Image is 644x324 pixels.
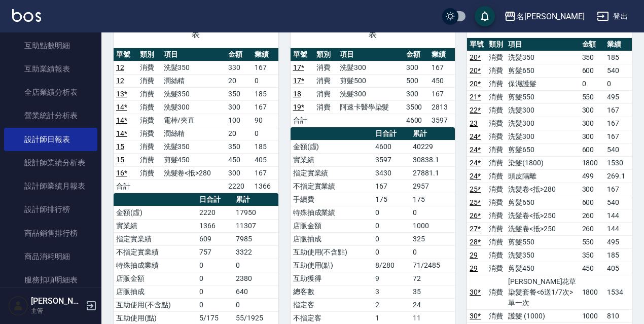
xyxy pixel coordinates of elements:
td: 合計 [114,179,137,193]
a: 12 [116,63,124,71]
td: 0 [197,298,233,311]
td: 0 [580,77,605,90]
td: 167 [604,130,632,143]
a: 23 [470,119,478,127]
td: 35 [410,285,455,298]
td: 互助使用(不含點) [114,298,197,311]
td: 3597 [373,153,410,166]
td: 269.1 [604,169,632,183]
td: 洗髮300 [506,117,579,130]
td: 剪髮650 [506,196,579,209]
td: 167 [252,100,278,114]
td: 不指定實業績 [114,245,197,259]
td: 3430 [373,166,410,179]
th: 項目 [337,48,404,61]
td: 消費 [314,61,337,74]
td: 175 [373,193,410,206]
td: 175 [410,193,455,206]
td: 染髮(1800) [506,156,579,169]
td: 消費 [486,77,506,90]
td: 消費 [137,87,161,100]
button: 登出 [593,7,632,26]
td: 3597 [429,114,455,127]
td: 300 [404,87,430,100]
td: 互助獲得 [291,272,373,285]
td: 洗髮300 [337,61,404,74]
a: 15 [116,156,124,164]
td: 4600 [373,140,410,153]
td: 消費 [486,248,506,262]
td: 2220 [226,179,252,193]
td: 消費 [486,169,506,183]
td: 185 [252,140,278,153]
td: 27881.1 [410,166,455,179]
td: 護髮 (1000) [506,309,579,322]
a: 互助點數明細 [4,34,97,57]
td: 實業績 [291,153,373,166]
td: 90 [252,114,278,127]
td: 3 [373,285,410,298]
td: 144 [604,209,632,222]
td: 300 [226,100,252,114]
td: 指定實業績 [114,232,197,245]
td: 20 [226,127,252,140]
td: 剪髮450 [161,153,226,166]
th: 類別 [137,48,161,61]
th: 累計 [233,193,278,206]
a: 商品銷售排行榜 [4,222,97,245]
button: save [475,6,495,26]
th: 項目 [506,38,579,51]
td: 1800 [580,156,605,169]
td: 260 [580,222,605,235]
td: 洗髮350 [161,87,226,100]
td: 0 [252,74,278,87]
td: 500 [404,74,430,87]
td: [PERSON_NAME]花草染髮套餐<6送1/7次>單一次 [506,275,579,309]
td: 405 [252,153,278,166]
td: 185 [252,87,278,100]
td: 1000 [580,309,605,322]
td: 手續費 [291,193,373,206]
td: 剪髮450 [506,262,579,275]
td: 350 [580,51,605,64]
td: 電棒/夾直 [161,114,226,127]
th: 金額 [580,38,605,51]
td: 600 [580,143,605,156]
td: 剪髮550 [506,90,579,103]
a: 18 [293,90,301,98]
th: 業績 [604,38,632,51]
td: 167 [429,61,455,74]
td: 金額(虛) [114,206,197,219]
td: 剪髮500 [337,74,404,87]
a: 全店業績分析表 [4,81,97,104]
td: 1534 [604,275,632,309]
td: 600 [580,196,605,209]
td: 實業績 [114,219,197,232]
td: 消費 [486,156,506,169]
td: 167 [604,103,632,117]
td: 洗髮卷<抵>250 [506,222,579,235]
td: 20 [226,74,252,87]
td: 0 [252,127,278,140]
td: 71/2485 [410,259,455,272]
td: 店販金額 [291,219,373,232]
td: 167 [429,87,455,100]
th: 類別 [314,48,337,61]
td: 450 [429,74,455,87]
td: 2813 [429,100,455,114]
td: 洗髮300 [506,103,579,117]
td: 剪髮550 [506,235,579,248]
td: 消費 [314,74,337,87]
td: 頭皮隔離 [506,169,579,183]
td: 洗髮卷<抵>250 [506,209,579,222]
td: 3500 [404,100,430,114]
td: 2220 [197,206,233,219]
th: 項目 [161,48,226,61]
td: 350 [226,87,252,100]
td: 消費 [486,143,506,156]
td: 0 [410,245,455,259]
td: 消費 [314,100,337,114]
th: 類別 [486,38,506,51]
td: 144 [604,222,632,235]
td: 0 [373,206,410,219]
